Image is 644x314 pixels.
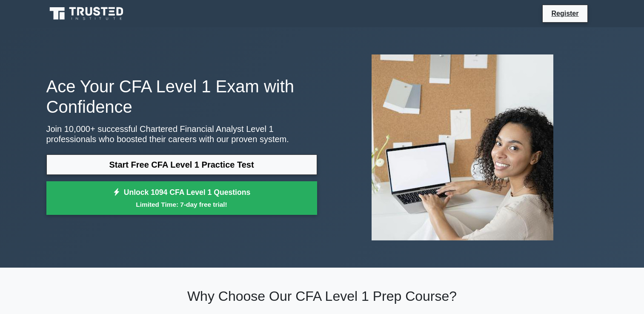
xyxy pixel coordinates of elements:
a: Start Free CFA Level 1 Practice Test [46,154,317,175]
a: Unlock 1094 CFA Level 1 QuestionsLimited Time: 7-day free trial! [46,181,317,215]
h1: Ace Your CFA Level 1 Exam with Confidence [46,76,317,117]
h2: Why Choose Our CFA Level 1 Prep Course? [46,288,598,304]
a: Register [546,8,584,19]
p: Join 10,000+ successful Chartered Financial Analyst Level 1 professionals who boosted their caree... [46,124,317,144]
small: Limited Time: 7-day free trial! [57,200,306,209]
